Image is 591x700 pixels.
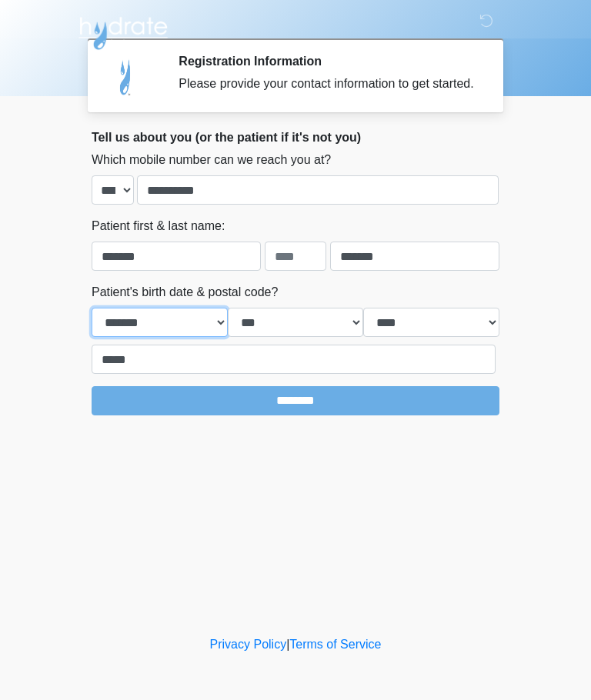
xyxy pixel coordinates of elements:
[92,217,225,235] label: Patient first & last name:
[92,130,499,145] h2: Tell us about you (or the patient if it's not you)
[289,638,381,651] a: Terms of Service
[103,54,149,100] img: Agent Avatar
[286,638,289,651] a: |
[179,75,476,93] div: Please provide your contact information to get started.
[76,12,170,51] img: Hydrate IV Bar - Arcadia Logo
[92,151,331,169] label: Which mobile number can we reach you at?
[92,283,278,302] label: Patient's birth date & postal code?
[210,638,287,651] a: Privacy Policy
